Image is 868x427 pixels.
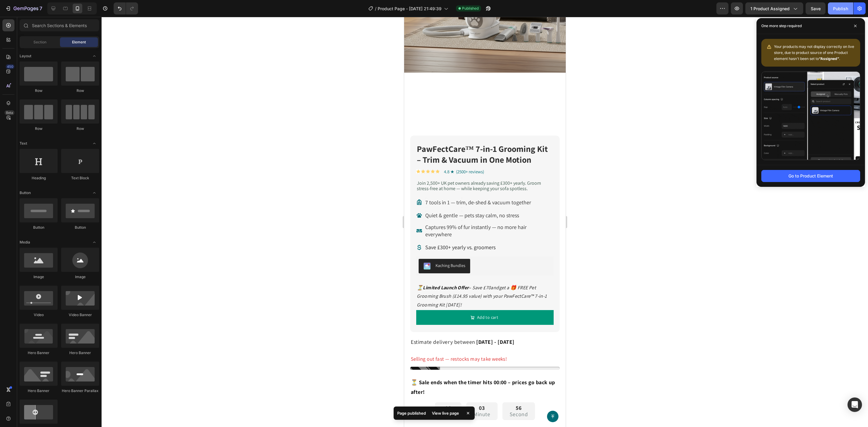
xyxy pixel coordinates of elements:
span: / [375,5,376,12]
span: Text [20,141,27,146]
span: 1 product assigned [750,5,790,12]
button: 7 [2,2,45,14]
b: “Assigned” [819,56,839,61]
iframe: Design area [404,17,566,427]
div: Heading [20,175,58,181]
div: Row [61,126,99,131]
div: Video [20,312,58,318]
div: Image [20,274,58,280]
button: Publish [828,2,853,14]
div: Hero Banner [20,388,58,394]
div: Row [20,88,58,93]
p: One more step required [761,23,802,29]
span: Media [20,240,30,245]
div: Go to Product Element [788,173,833,179]
div: 450 [6,64,14,69]
span: Element [72,39,86,45]
div: Undo/Redo [114,2,138,14]
div: Row [20,126,58,131]
div: Hero Banner Parallax [61,388,99,394]
span: Button [20,190,31,196]
span: Product Page - [DATE] 21:49:39 [378,5,442,12]
span: Toggle open [90,188,99,198]
span: Toggle open [90,237,99,247]
span: Save [811,6,821,11]
div: Row [61,88,99,93]
div: Text Block [61,175,99,181]
input: Search Sections & Elements [20,19,99,31]
p: 7 [39,5,42,12]
span: Toggle open [90,51,99,61]
button: Go to Product Element [761,170,860,182]
div: Button [20,225,58,230]
div: Publish [833,5,848,12]
div: Hero Banner [20,350,58,356]
div: Video Banner [61,312,99,318]
span: Published [462,6,479,11]
span: Section [33,39,46,45]
div: Open Intercom Messenger [848,397,862,412]
span: Layout [20,53,31,59]
button: Save [806,2,826,14]
span: Toggle open [90,139,99,148]
span: Your products may not display correctly on live store, due to product source of one Product eleme... [774,44,854,61]
div: Hero Banner [61,350,99,356]
div: Beta [5,110,14,115]
div: View live page [428,409,463,417]
button: 1 product assigned [745,2,803,14]
p: Page published [397,410,426,416]
div: Button [61,225,99,230]
div: Image [61,274,99,280]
